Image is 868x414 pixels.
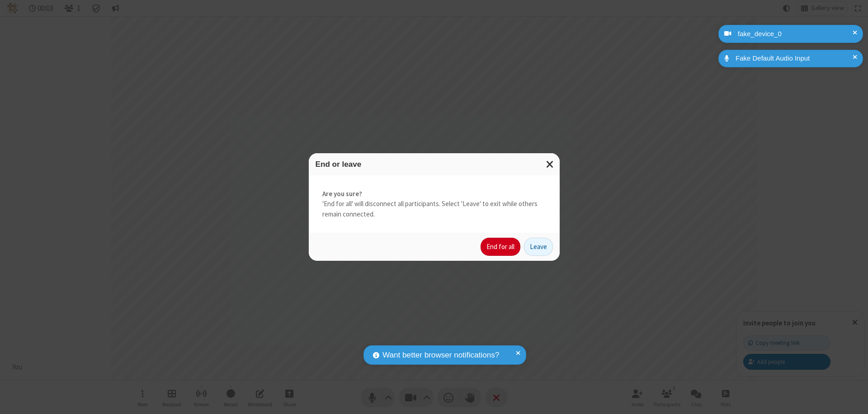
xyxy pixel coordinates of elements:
[481,238,520,256] button: End for all
[382,349,499,361] span: Want better browser notifications?
[732,53,856,64] div: Fake Default Audio Input
[322,189,546,199] strong: Are you sure?
[524,238,553,256] button: Leave
[309,175,560,233] div: 'End for all' will disconnect all participants. Select 'Leave' to exit while others remain connec...
[735,29,856,39] div: fake_device_0
[316,160,553,169] h3: End or leave
[541,153,560,175] button: Close modal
